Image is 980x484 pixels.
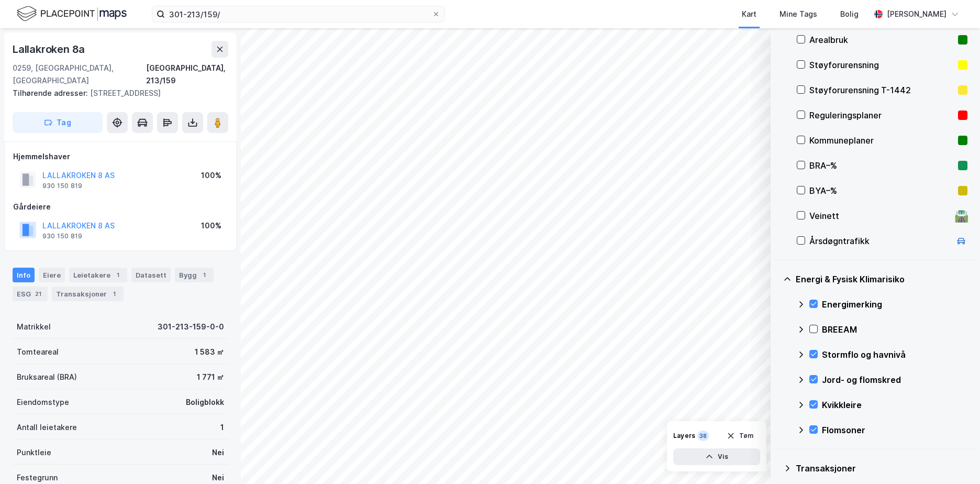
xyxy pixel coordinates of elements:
div: Lallakroken 8a [13,41,87,58]
div: Kart [742,8,756,20]
div: Veinett [809,210,951,222]
div: Tomteareal [17,346,59,358]
div: Eiendomstype [17,396,69,409]
div: Eiere [39,268,65,282]
div: Stormflo og havnivå [822,348,967,361]
iframe: Chat Widget [928,434,980,484]
button: Vis [673,448,760,465]
div: Reguleringsplaner [809,109,954,122]
div: Gårdeiere [13,201,228,213]
div: Transaksjoner [52,287,124,301]
div: BREEAM [822,323,967,336]
div: Energimerking [822,298,967,311]
img: logo.f888ab2527a4732fd821a326f86c7f29.svg [17,5,127,23]
div: Layers [673,432,695,440]
div: Arealbruk [809,34,954,46]
div: Nei [212,471,224,484]
div: Bruksareal (BRA) [17,371,77,383]
div: Støyforurensning T-1442 [809,84,954,96]
div: 1 583 ㎡ [195,346,224,358]
div: Festegrunn [17,471,58,484]
div: 301-213-159-0-0 [158,321,224,333]
div: 100% [201,169,221,182]
div: BYA–% [809,184,954,197]
div: Transaksjoner [796,462,967,475]
div: 930 150 819 [42,182,82,190]
div: 1 [109,289,119,299]
div: [GEOGRAPHIC_DATA], 213/159 [146,62,228,87]
div: Årsdøgntrafikk [809,235,951,247]
div: Leietakere [69,268,127,282]
span: Tilhørende adresser: [13,89,90,97]
button: Tøm [720,427,760,444]
div: Hjemmelshaver [13,150,228,163]
div: [PERSON_NAME] [887,8,946,20]
div: Antall leietakere [17,421,77,434]
div: Mine Tags [779,8,817,20]
div: Punktleie [17,446,51,459]
div: Bygg [175,268,214,282]
div: 100% [201,219,221,232]
div: Nei [212,446,224,459]
div: 0259, [GEOGRAPHIC_DATA], [GEOGRAPHIC_DATA] [13,62,146,87]
div: Kommuneplaner [809,134,954,147]
div: 1 771 ㎡ [197,371,224,383]
div: Datasett [131,268,171,282]
div: Støyforurensning [809,59,954,71]
div: Kvikkleire [822,399,967,411]
div: Energi & Fysisk Klimarisiko [796,273,967,285]
div: Matrikkel [17,321,51,333]
div: 1 [113,270,123,280]
div: [STREET_ADDRESS] [13,87,220,100]
div: Boligblokk [186,396,224,409]
div: 1 [220,421,224,434]
div: Info [13,268,35,282]
input: Søk på adresse, matrikkel, gårdeiere, leietakere eller personer [165,6,432,22]
div: Jord- og flomskred [822,373,967,386]
div: 38 [697,431,709,441]
div: Bolig [840,8,859,20]
div: Flomsoner [822,424,967,436]
div: 930 150 819 [42,232,82,240]
div: 21 [33,289,43,299]
button: Tag [13,112,103,133]
div: BRA–% [809,159,954,172]
div: 🛣️ [954,209,968,223]
div: 1 [199,270,209,280]
div: ESG [13,287,48,301]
